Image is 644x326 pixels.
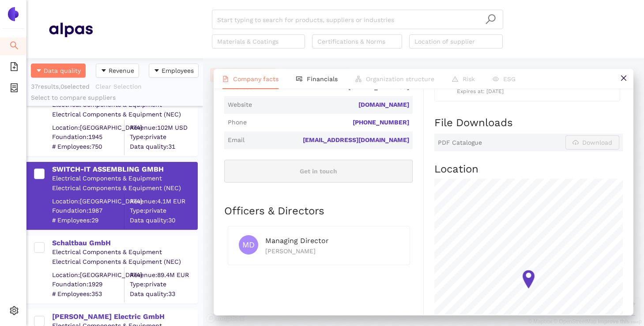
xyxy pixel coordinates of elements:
div: Location: [GEOGRAPHIC_DATA] [52,123,124,132]
span: file-add [10,59,19,77]
h2: Officers & Directors [224,204,413,219]
span: Employees [162,66,194,75]
div: Electrical Components & Equipment [52,101,197,109]
p: Expires at: [DATE] [457,87,613,96]
span: Company facts [233,75,279,82]
span: Financials [307,75,338,82]
img: Logo [6,7,20,21]
span: Foundation: 1987 [52,206,124,215]
span: Phone [228,118,247,127]
h2: Location [434,162,623,177]
div: Electrical Components & Equipment (NEC) [52,110,197,119]
span: 37 results, 0 selected [31,83,90,90]
span: container [10,80,19,98]
img: Homepage [49,19,93,41]
span: MD [242,235,255,255]
button: caret-downData quality [31,64,86,78]
div: Revenue: 89.4M EUR [130,270,197,279]
span: # Employees: 29 [52,216,124,225]
span: Data quality [44,66,81,75]
div: Revenue: 102M USD [130,123,197,132]
span: Email [228,136,245,145]
span: eye [493,76,499,82]
span: PDF Catalogue [438,139,482,147]
button: close [614,69,633,89]
div: Schaltbau GmbH [52,238,197,248]
div: [PERSON_NAME] Electric GmbH [52,312,197,322]
span: Type: private [130,280,197,289]
button: caret-downEmployees [149,64,199,78]
span: Type: private [130,133,197,142]
span: caret-down [36,67,42,75]
span: Data quality: 31 [130,142,197,151]
span: # Employees: 353 [52,289,124,298]
button: Clear Selection [95,79,147,94]
span: file-text [222,76,229,82]
div: Location: [GEOGRAPHIC_DATA] [52,197,124,206]
div: Select to compare suppliers [31,94,199,102]
h2: File Downloads [434,116,623,131]
span: # Employees: 750 [52,142,124,151]
span: Data quality: 33 [130,289,197,298]
div: Electrical Components & Equipment [52,248,197,257]
span: fund-view [296,76,302,82]
span: caret-down [101,67,107,75]
div: Location: [GEOGRAPHIC_DATA] [52,270,124,279]
span: Organization structure [366,75,434,82]
span: warning [452,76,458,82]
span: Data quality: 30 [130,216,197,225]
div: SWITCH-IT ASSEMBLING GMBH [52,165,197,174]
div: [PERSON_NAME] [265,246,399,256]
span: setting [10,303,19,321]
span: ESG [503,75,516,82]
span: Website [228,101,252,109]
span: caret-down [154,67,160,75]
span: Risk [463,75,475,82]
span: apartment [355,76,362,82]
div: Electrical Components & Equipment (NEC) [52,184,197,193]
span: search [485,14,496,25]
div: Electrical Components & Equipment [52,174,197,183]
span: search [10,38,19,56]
span: Revenue [109,66,134,75]
span: Foundation: 1945 [52,133,124,142]
span: close [620,75,627,82]
span: Foundation: 1929 [52,280,124,289]
div: Electrical Components & Equipment (NEC) [52,258,197,266]
span: Type: private [130,206,197,215]
div: Revenue: 4.1M EUR [130,197,197,206]
span: Managing Director [265,236,329,245]
button: caret-downRevenue [96,64,139,78]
